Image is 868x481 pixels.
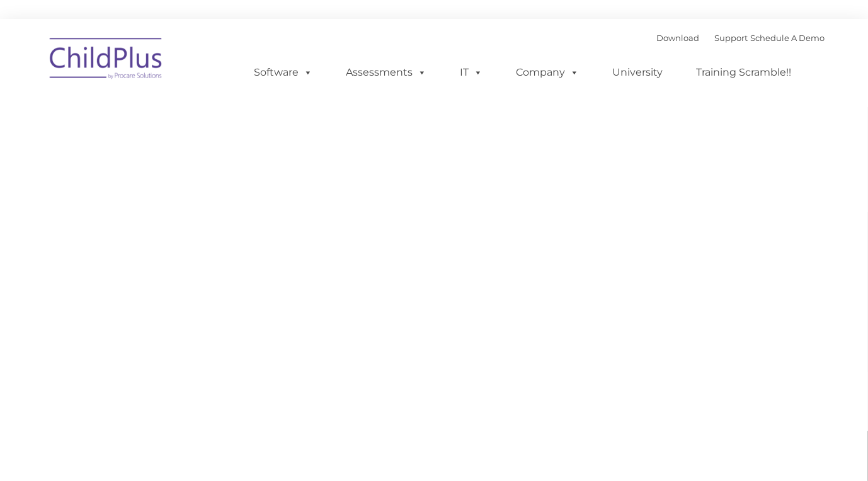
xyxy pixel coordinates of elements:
[241,60,325,85] a: Software
[447,60,495,85] a: IT
[600,60,675,85] a: University
[656,33,825,43] font: |
[333,60,439,85] a: Assessments
[750,33,825,43] a: Schedule A Demo
[714,33,748,43] a: Support
[503,60,591,85] a: Company
[656,33,699,43] a: Download
[683,60,804,85] a: Training Scramble!!
[43,29,169,92] img: ChildPlus by Procare Solutions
